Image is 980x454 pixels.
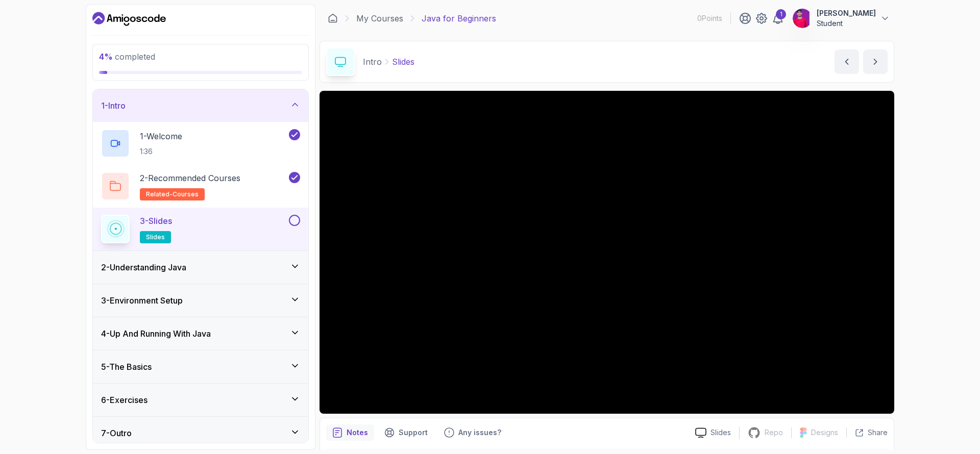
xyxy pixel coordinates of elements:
[458,427,501,438] p: Any issues?
[92,11,166,27] a: Dashboard
[378,424,434,441] button: Support button
[399,427,428,438] p: Support
[868,427,888,438] p: Share
[811,427,838,438] p: Designs
[438,424,507,441] button: Feedback button
[101,427,132,439] h3: 7 - Outro
[93,417,308,449] button: 7-Outro
[846,427,888,438] button: Share
[687,427,739,438] a: Slides
[347,427,368,438] p: Notes
[776,9,786,19] div: 1
[792,8,890,29] button: user profile image[PERSON_NAME]Student
[835,49,859,74] button: previous content
[99,52,155,62] span: completed
[326,424,374,441] button: notes button
[146,233,165,241] span: slides
[140,172,240,184] p: 2 - Recommended Courses
[817,18,876,29] p: Student
[140,146,182,157] p: 1:36
[93,384,308,416] button: 6-Exercises
[101,215,300,243] button: 3-Slidesslides
[320,91,894,414] iframe: To enrich screen reader interactions, please activate Accessibility in Grammarly extension settings
[101,394,148,406] h3: 6 - Exercises
[140,130,182,142] p: 1 - Welcome
[93,317,308,350] button: 4-Up And Running With Java
[101,327,211,340] h3: 4 - Up And Running With Java
[363,56,382,68] p: Intro
[772,12,784,24] a: 1
[93,284,308,317] button: 3-Environment Setup
[328,13,338,23] a: Dashboard
[793,9,812,28] img: user profile image
[101,361,152,373] h3: 5 - The Basics
[93,89,308,122] button: 1-Intro
[765,427,783,438] p: Repo
[710,427,731,438] p: Slides
[99,52,113,62] span: 4 %
[101,261,186,273] h3: 2 - Understanding Java
[817,8,876,18] p: [PERSON_NAME]
[93,350,308,383] button: 5-The Basics
[917,390,980,439] iframe: chat widget
[697,13,722,23] p: 0 Points
[140,215,172,227] p: 3 - Slides
[356,12,403,24] a: My Courses
[146,190,199,198] span: related-courses
[422,12,496,24] p: Java for Beginners
[392,56,414,68] p: Slides
[93,251,308,284] button: 2-Understanding Java
[101,172,300,200] button: 2-Recommended Coursesrelated-courses
[101,294,183,307] h3: 3 - Environment Setup
[863,49,888,74] button: next content
[101,99,126,112] h3: 1 - Intro
[101,129,300,158] button: 1-Welcome1:36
